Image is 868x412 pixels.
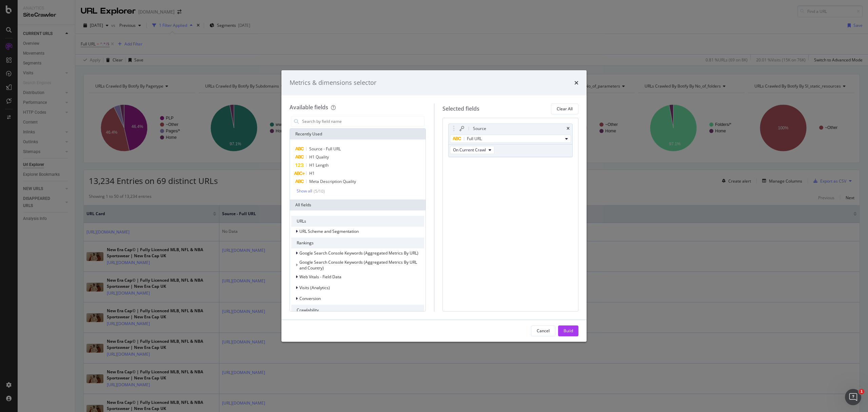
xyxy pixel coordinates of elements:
div: Show all [297,189,312,193]
span: H1 [309,170,315,176]
button: Cancel [531,325,555,336]
div: Crawlability [291,305,424,316]
div: Recently Used [290,129,426,139]
button: Build [558,325,578,336]
span: 1 [859,389,864,394]
div: Metrics & dimensions selector [290,78,376,87]
div: Rankings [291,238,424,248]
span: H1 Quality [309,154,329,160]
div: modal [281,70,587,342]
input: Search by field name [301,116,424,127]
button: Full URL [450,135,571,143]
div: All fields [290,200,426,210]
div: SourcetimesFull URLOn Current Crawl [448,124,573,157]
span: Google Search Console Keywords (Aggregated Metrics By URL) [299,250,418,256]
span: Meta Description Quality [309,179,356,184]
div: times [574,78,578,87]
span: URL Scheme and Segmentation [299,228,359,234]
div: times [567,127,570,131]
div: Clear All [557,106,573,112]
div: Available fields [290,104,328,111]
span: H1 Length [309,162,329,168]
span: Google Search Console Keywords (Aggregated Metrics By URL and Country) [299,259,417,271]
span: Web Vitals - Field Data [299,274,341,280]
span: On Current Crawl [453,147,486,153]
div: Build [564,328,573,334]
span: Visits (Analytics) [299,285,330,291]
div: This group is disabled [291,259,424,271]
span: Conversion [299,296,321,301]
div: Selected fields [442,105,479,113]
div: URLs [291,216,424,227]
button: On Current Crawl [450,146,494,154]
div: Cancel [537,328,550,334]
span: Source - Full URL [309,146,341,152]
span: Full URL [467,136,482,142]
button: Clear All [551,104,578,114]
iframe: Intercom live chat [845,389,861,405]
div: ( 5 / 10 ) [312,188,325,194]
div: Source [473,125,486,132]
